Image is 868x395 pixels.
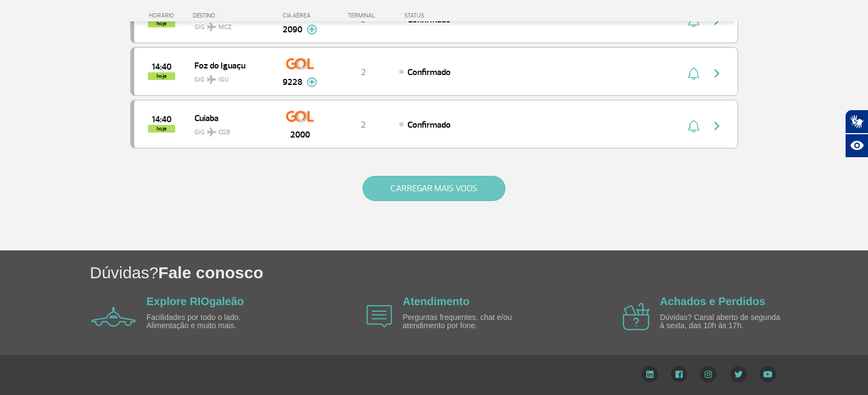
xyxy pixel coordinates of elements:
img: Facebook [671,366,687,382]
span: IGU [219,75,229,85]
div: CIA AÉREA [273,12,327,19]
span: Cuiaba [194,111,265,125]
span: Confirmado [407,67,451,78]
span: Confirmado [407,119,451,130]
img: YouTube [760,366,776,382]
span: hoje [148,72,175,80]
a: Achados e Perdidos [660,295,765,307]
span: Fale conosco [158,264,263,282]
div: Plugin de acessibilidade da Hand Talk. [845,110,868,158]
p: Dúvidas? Canal aberto de segunda à sexta, das 10h às 17h. [660,313,786,330]
img: airplane icon [623,303,649,330]
a: Atendimento [403,295,469,307]
img: Twitter [730,366,747,382]
img: mais-info-painel-voo.svg [307,77,317,87]
a: Explore RIOgaleão [147,295,244,307]
span: MCZ [219,22,232,32]
div: TERMINAL [327,12,399,19]
img: seta-direita-painel-voo.svg [710,67,723,80]
button: Abrir recursos assistivos. [845,134,868,158]
span: 2 [361,119,366,130]
span: GIG [194,69,265,85]
span: 2000 [290,128,310,141]
img: airplane icon [366,305,392,328]
div: DESTINO [193,12,273,19]
img: seta-direita-painel-voo.svg [710,119,723,133]
img: destiny_airplane.svg [207,75,216,84]
span: CGB [219,128,230,138]
button: Abrir tradutor de língua de sinais. [845,110,868,134]
span: GIG [194,122,265,138]
img: airplane icon [91,307,136,327]
h1: Dúvidas? [90,261,868,284]
p: Facilidades por todo o lado. Alimentação e muito mais. [147,313,273,330]
button: CARREGAR MAIS VOOS [363,176,505,201]
img: sino-painel-voo.svg [688,67,699,80]
div: STATUS [399,12,488,19]
div: HORÁRIO [134,12,193,19]
span: Foz do Iguaçu [194,58,265,72]
span: 2025-08-28 14:40:00 [152,116,171,123]
img: mais-info-painel-voo.svg [307,25,317,35]
img: sino-painel-voo.svg [688,119,699,133]
p: Perguntas frequentes, chat e/ou atendimento por fone. [403,313,528,330]
img: LinkedIn [641,366,658,382]
span: 2025-08-28 14:40:00 [152,63,171,71]
span: 2 [361,67,366,78]
span: 9228 [283,76,302,89]
span: 2090 [283,23,302,36]
img: Instagram [700,366,717,382]
img: destiny_airplane.svg [207,128,216,136]
img: destiny_airplane.svg [207,22,216,31]
span: hoje [148,125,175,133]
